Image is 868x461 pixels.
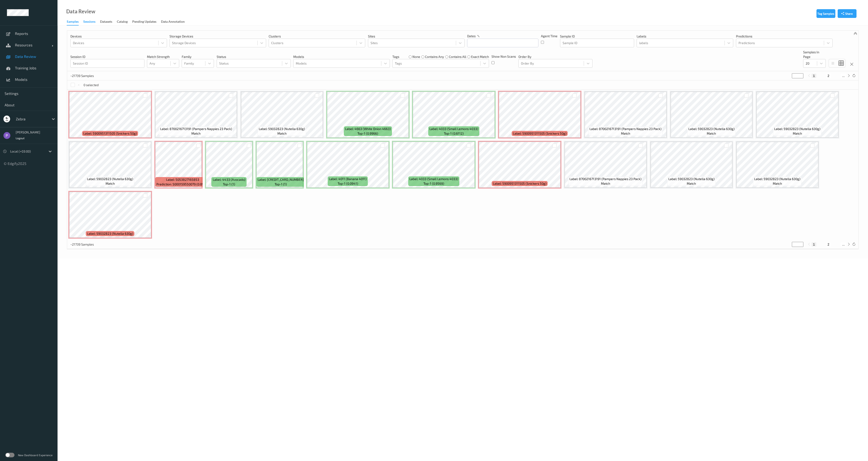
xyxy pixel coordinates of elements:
a: Datasets [100,19,117,25]
p: Tags [392,54,399,59]
p: ~21739 Samples [70,74,105,78]
button: Tag Samples [816,9,835,18]
a: Pending Updates [132,19,161,25]
span: match [773,181,782,186]
span: top-1 (0.9966) [357,131,378,136]
span: match [687,181,696,186]
span: Label: [CREDIT_CARD_NUMBER] [258,177,304,182]
label: exact match [471,54,489,59]
span: Label: 4033 (Small Lemons 4033) [429,127,478,131]
label: contains all [449,54,466,59]
label: contains any [425,54,444,59]
p: Predictions [736,34,833,39]
div: Sessions [83,19,95,25]
p: Clusters [269,34,365,39]
span: Label: 59032823 (Nutella 630g) [259,127,305,131]
span: Label: 59032823 (Nutella 630g) [87,177,133,181]
p: Samples In Page [803,50,826,59]
button: ... [841,74,846,78]
span: Label: 8700216713191 (Pampers Nappies 23 Pack) [589,127,661,131]
a: Data Annotation [161,19,189,25]
p: 0 selected [83,83,99,87]
p: dates [467,34,476,38]
button: ... [841,242,846,246]
div: Data Review [66,9,95,14]
p: Match Strength [147,54,179,59]
span: match [106,181,115,186]
span: match [191,131,201,136]
button: 2 [826,74,831,78]
p: Devices [70,34,167,39]
span: Label: 4033 (Small Lemons 4033) [409,177,458,181]
p: ~21739 Samples [70,242,105,247]
button: 1 [812,74,816,78]
span: Prediction: 5000159550079 (0.8983) [156,182,209,187]
p: Family [182,54,214,59]
span: Label: 8700216713191 (Pampers Nappies 23 Pack) [160,127,232,131]
div: Samples [67,19,79,25]
div: Data Annotation [161,19,185,25]
p: Show Non Scans [491,54,516,59]
p: Models [293,54,390,59]
span: Label: 4011 (Banana 4011) [329,177,367,181]
span: Label: 8700216713191 (Pampers Nappies 23 Pack) [569,177,641,181]
span: Label: 4663 (White Onion 4663) [345,127,391,131]
span: match [621,131,630,136]
span: match [277,131,287,136]
p: labels [637,34,733,39]
span: match [601,181,610,186]
span: top-1 (0.9569) [423,181,444,186]
span: Label: 59032823 (Nutella 630g) [688,127,735,131]
button: 2 [826,242,831,246]
span: Label: 5900951311505 (Snickers 50g) [83,131,137,136]
span: Label: 59032823 (Nutella 630g) [754,177,800,181]
p: Sample ID [560,34,634,39]
span: top-1 (0.6112) [444,131,464,136]
span: top-1 (0.0941) [338,181,358,186]
div: Pending Updates [132,19,156,25]
a: Catalog [117,19,132,25]
label: none [412,54,420,59]
p: Order By [518,54,592,59]
div: Datasets [100,19,112,25]
span: Label: 59032823 (Nutella 630g) [774,127,820,131]
button: 1 [812,242,816,246]
span: Label: 59032823 (Nutella 630g) [87,231,133,236]
p: Storage Devices [170,34,266,39]
span: Label: 5053827165853 [166,177,199,182]
span: Label: 5900951311505 (Snickers 50g) [493,181,546,186]
p: Session ID [70,54,144,59]
span: Label: 59032823 (Nutella 630g) [668,177,715,181]
span: top-1 (1) [275,182,287,187]
span: Label: 5900951311505 (Snickers 50g) [513,131,566,136]
a: Samples [67,19,83,25]
button: Share [838,9,857,18]
span: match [707,131,716,136]
p: Sites [368,34,465,39]
p: Status [217,54,291,59]
a: Sessions [83,19,100,25]
span: top-1 (1) [223,182,235,187]
div: Catalog [117,19,128,25]
p: Agent Time [541,34,558,38]
span: match [793,131,802,136]
span: Label: 4433 (Avocado) [213,177,245,182]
